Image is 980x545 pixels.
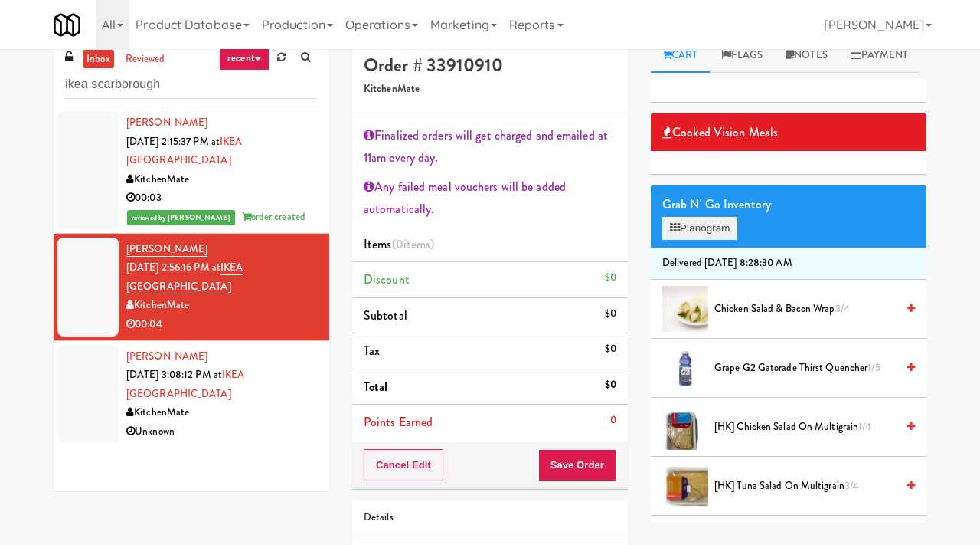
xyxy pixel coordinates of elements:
div: 00:03 [126,189,318,208]
div: Unknown [126,422,318,442]
div: $0 [605,376,616,395]
span: [DATE] 3:08:12 PM at [126,367,222,382]
span: 1/4 [858,419,871,434]
a: Notes [774,38,839,73]
span: Points Earned [364,413,433,431]
span: Grape G2 Gatorade Thirst Quencher [714,359,896,378]
div: Finalized orders will get charged and emailed at 11am every day. [364,124,616,169]
div: [HK] Tuna Salad on Multigrain3/4 [708,477,915,496]
div: KitchenMate [126,296,318,315]
span: Discount [364,271,410,288]
span: [DATE] 2:15:37 PM at [126,134,220,149]
span: Subtotal [364,307,407,324]
li: [PERSON_NAME][DATE] 2:15:37 PM atIKEA [GEOGRAPHIC_DATA]KitchenMate00:03reviewed by [PERSON_NAME]o... [54,107,329,234]
a: reviewed [122,50,169,69]
div: 00:04 [126,315,318,334]
li: Delivered [DATE] 8:28:30 AM [651,248,926,280]
span: Total [364,378,388,396]
h4: Order # 33910910 [364,55,616,75]
a: recent [219,46,269,71]
span: [DATE] 2:56:16 PM at [126,260,220,274]
a: [PERSON_NAME] [126,241,207,257]
div: KitchenMate [126,170,318,189]
a: Cart [651,38,710,73]
div: $0 [605,304,616,323]
a: IKEA [GEOGRAPHIC_DATA] [126,260,243,294]
a: IKEA [GEOGRAPHIC_DATA] [126,367,244,401]
div: Any failed meal vouchers will be added automatically. [364,176,616,221]
a: inbox [83,50,114,69]
div: [HK] Chicken Salad on Multigrain1/4 [708,418,915,437]
div: Grape G2 Gatorade Thirst Quencher1/5 [708,359,915,378]
span: (0 ) [392,235,435,253]
img: Micromart [54,11,80,38]
div: $0 [605,340,616,359]
button: Cancel Edit [364,449,443,481]
span: Cooked Vision Meals [662,121,778,144]
button: Planogram [662,217,737,240]
span: Tax [364,342,380,360]
span: Chicken Salad & Bacon Wrap [714,300,896,319]
span: Items [364,235,434,253]
span: 1/5 [867,360,880,375]
span: [HK] Tuna Salad on Multigrain [714,477,896,496]
span: reviewed by [PERSON_NAME] [127,210,235,225]
button: Save Order [538,449,616,481]
a: [PERSON_NAME] [126,115,207,130]
li: [PERSON_NAME][DATE] 3:08:12 PM atIKEA [GEOGRAPHIC_DATA]KitchenMateUnknown [54,341,329,448]
a: Flags [710,38,775,73]
div: Chicken Salad & Bacon Wrap3/4 [708,300,915,319]
span: 3/4 [835,301,850,316]
span: [HK] Chicken Salad on Multigrain [714,418,896,437]
div: Grab N' Go Inventory [662,193,915,216]
h5: KitchenMate [364,84,616,95]
div: 0 [610,411,616,430]
a: Payment [839,38,920,73]
div: KitchenMate [126,403,318,422]
a: [PERSON_NAME] [126,349,207,363]
ng-pluralize: items [403,235,431,253]
div: $0 [605,268,616,287]
input: Search vision orders [65,71,318,99]
div: Details [364,508,616,527]
span: order created [242,209,305,224]
span: 3/4 [844,478,859,493]
li: [PERSON_NAME][DATE] 2:56:16 PM atIKEA [GEOGRAPHIC_DATA]KitchenMate00:04 [54,234,329,341]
